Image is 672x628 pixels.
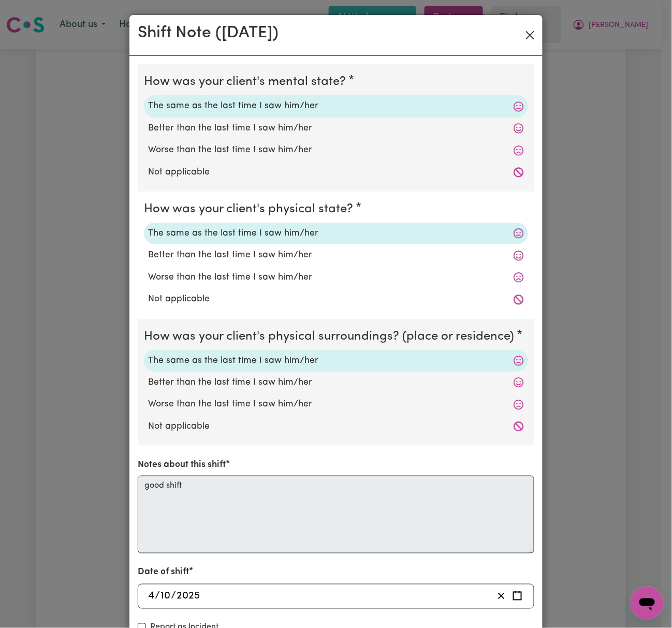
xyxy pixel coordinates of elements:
label: The same as the last time I saw him/her [148,227,524,240]
label: Better than the last time I saw him/her [148,249,524,262]
label: Not applicable [148,293,524,306]
button: Clear date of shift [493,589,509,604]
label: Better than the last time I saw him/her [148,122,524,135]
label: The same as the last time I saw him/her [148,99,524,113]
label: Date of shift [138,566,189,579]
label: Worse than the last time I saw him/her [148,398,524,411]
textarea: good shift [138,476,534,553]
label: Worse than the last time I saw him/her [148,271,524,284]
button: Enter the date of shift [509,589,525,604]
span: / [171,591,176,602]
label: Not applicable [148,420,524,433]
label: Better than the last time I saw him/her [148,376,524,389]
legend: How was your client's physical state? [144,200,357,218]
input: -- [160,589,171,604]
button: Close [522,27,538,43]
label: The same as the last time I saw him/her [148,354,524,368]
legend: How was your client's mental state? [144,72,350,91]
iframe: Button to launch messaging window [631,587,664,620]
label: Not applicable [148,166,524,179]
input: -- [148,589,155,604]
legend: How was your client's physical surroundings? (place or residence) [144,327,519,346]
span: / [155,591,160,602]
label: Notes about this shift [138,458,226,472]
h2: Shift Note ( [DATE] ) [138,23,279,43]
label: Worse than the last time I saw him/her [148,143,524,157]
input: ---- [176,589,200,604]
